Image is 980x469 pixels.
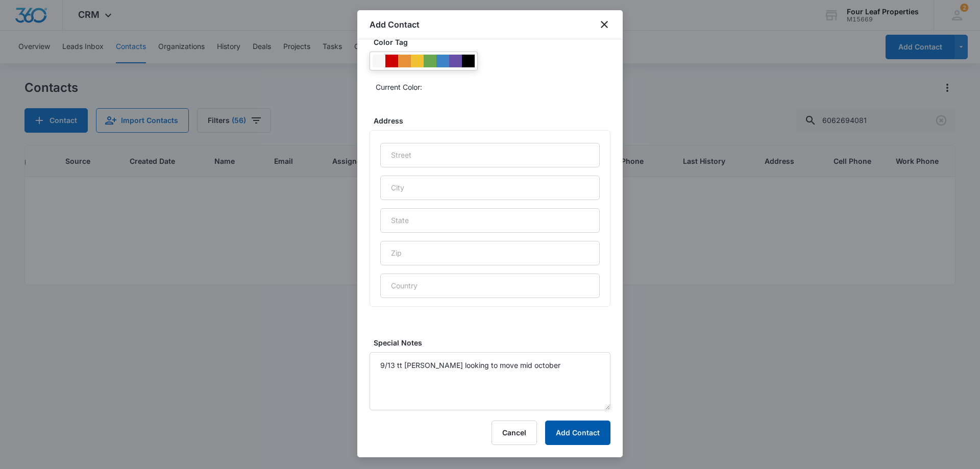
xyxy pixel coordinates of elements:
input: Street [380,143,600,167]
input: Zip [380,241,600,265]
textarea: 9/13 tt [PERSON_NAME] looking to move mid october [370,352,610,410]
label: Address [374,115,615,126]
input: City [380,176,600,200]
div: #000000 [462,55,475,67]
h1: Add Contact [370,18,420,31]
div: #CC0000 [385,55,398,67]
div: #F6F6F6 [373,55,385,67]
input: Country [380,274,600,298]
p: Current Color: [376,82,422,92]
button: Cancel [492,421,537,445]
label: Color Tag [374,37,615,47]
button: close [598,18,610,31]
div: #674ea7 [449,55,462,67]
input: State [380,208,600,233]
div: #e69138 [398,55,411,67]
div: #3d85c6 [436,55,449,67]
button: Add Contact [545,421,610,445]
div: #f1c232 [411,55,424,67]
div: #6aa84f [424,55,436,67]
label: Special Notes [374,337,615,348]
